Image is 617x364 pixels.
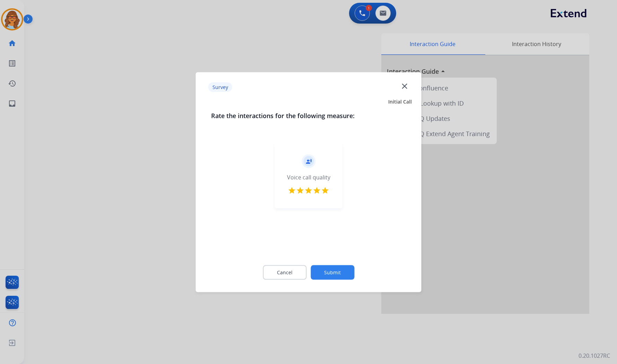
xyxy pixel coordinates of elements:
[288,186,296,194] mat-icon: star
[311,265,354,279] button: Submit
[579,352,610,360] p: 0.20.1027RC
[263,265,306,279] button: Cancel
[304,186,313,194] mat-icon: star
[400,81,409,90] mat-icon: close
[296,186,304,194] mat-icon: star
[313,186,321,194] mat-icon: star
[321,186,329,194] mat-icon: star
[388,98,412,105] span: Initial Call
[305,158,312,164] mat-icon: record_voice_over
[211,110,406,120] h3: Rate the interactions for the following measure:
[208,82,232,92] p: Survey
[287,173,330,181] div: Voice call quality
